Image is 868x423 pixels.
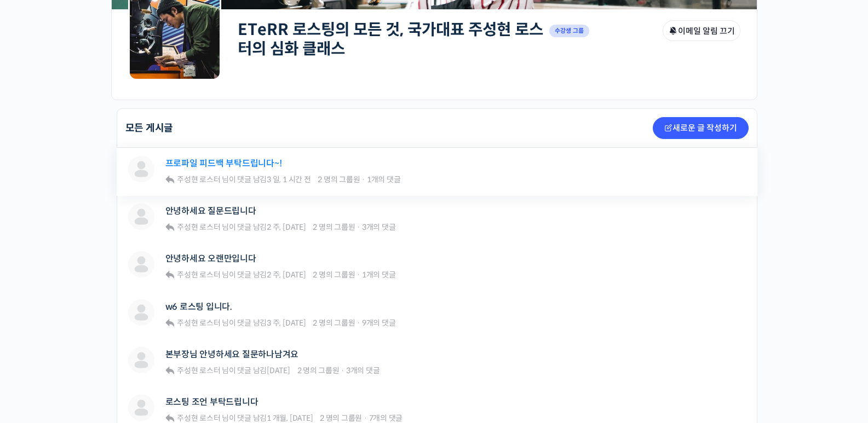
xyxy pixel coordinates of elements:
span: 3개의 댓글 [346,366,380,375]
span: 1개의 댓글 [367,175,401,184]
span: 님이 댓글 남김 [175,366,290,375]
span: · [357,318,360,328]
a: 새로운 글 작성하기 [653,117,749,139]
span: 주성현 로스터 [177,413,220,423]
a: w6 로스팅 입니다. [165,302,232,312]
span: 대화 [100,349,113,358]
span: 2 명의 그룹원 [313,270,355,280]
a: 안녕하세요 오랜만입니다 [165,253,256,264]
span: 2 명의 그룹원 [320,413,362,423]
a: 주성현 로스터 [175,222,220,232]
a: [DATE] [267,366,290,375]
button: 이메일 알림 끄기 [663,20,740,41]
span: 3개의 댓글 [362,222,396,232]
span: 주성현 로스터 [177,318,220,328]
span: 2 명의 그룹원 [313,318,355,328]
a: 3 주, [DATE] [267,318,306,328]
span: 님이 댓글 남김 [175,270,306,280]
span: 수강생 그룹 [549,25,590,37]
a: 3 일, 1 시간 전 [267,175,311,184]
span: 1개의 댓글 [362,270,396,280]
span: 홈 [35,349,41,357]
a: 주성현 로스터 [175,366,220,375]
span: 님이 댓글 남김 [175,318,306,328]
span: 님이 댓글 남김 [175,222,306,232]
span: 주성현 로스터 [177,175,220,184]
a: ETeRR 로스팅의 모든 것, 국가대표 주성현 로스터의 심화 클래스 [238,20,543,59]
span: 주성현 로스터 [177,366,220,375]
a: 본부장님 안녕하세요 질문하나남겨요 [165,349,299,360]
span: 님이 댓글 남김 [175,413,313,423]
a: 주성현 로스터 [175,175,220,184]
a: 2 주, [DATE] [267,270,306,280]
a: 프로파일 피드백 부탁드립니다~! [165,158,282,169]
a: 주성현 로스터 [175,318,220,328]
a: 설정 [141,332,210,360]
a: 2 주, [DATE] [267,222,306,232]
a: 홈 [3,332,72,360]
span: 9개의 댓글 [362,318,396,328]
span: 주성현 로스터 [177,270,220,280]
a: 안녕하세요 질문드립니다 [165,206,256,216]
a: 대화 [72,332,141,360]
a: 로스팅 조언 부탁드립니다 [165,397,258,407]
a: 1 개월, [DATE] [267,413,313,423]
span: 님이 댓글 남김 [175,175,311,184]
a: 주성현 로스터 [175,413,220,423]
span: · [341,366,344,375]
span: 2 명의 그룹원 [313,222,355,232]
span: · [361,175,365,184]
span: 2 명의 그룹원 [297,366,340,375]
span: · [364,413,367,423]
span: · [357,222,360,232]
a: 주성현 로스터 [175,270,220,280]
span: 설정 [169,349,182,357]
h2: 모든 게시글 [125,123,174,133]
span: 2 명의 그룹원 [318,175,360,184]
span: 7개의 댓글 [369,413,403,423]
span: 주성현 로스터 [177,222,220,232]
span: · [357,270,360,280]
